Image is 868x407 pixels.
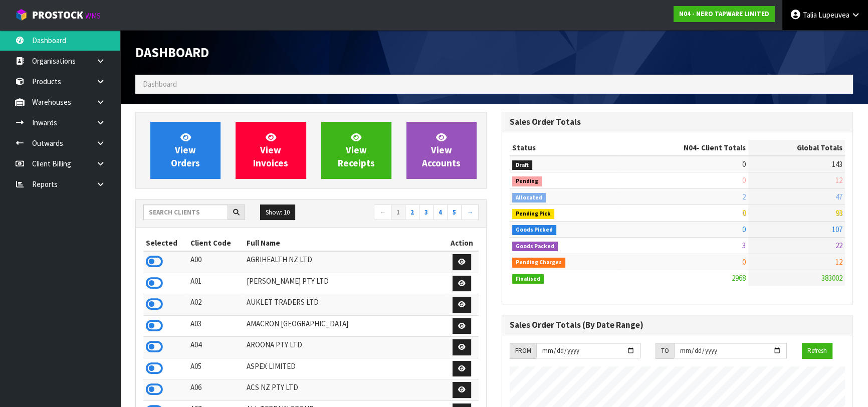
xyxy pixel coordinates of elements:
[742,159,746,169] span: 0
[188,315,244,337] td: A03
[150,122,221,179] a: ViewOrders
[512,209,554,219] span: Pending Pick
[835,192,842,201] span: 47
[244,358,445,379] td: ASPEX LIMITED
[244,251,445,273] td: AGRIHEALTH NZ LTD
[742,241,746,250] span: 3
[447,205,462,221] a: 5
[188,379,244,401] td: A06
[510,117,845,127] h3: Sales Order Totals
[244,235,445,251] th: Full Name
[742,208,746,218] span: 0
[512,160,532,170] span: Draft
[512,193,546,203] span: Allocated
[835,175,842,185] span: 12
[512,274,544,284] span: Finalised
[835,257,842,267] span: 12
[188,273,244,294] td: A01
[512,225,556,235] span: Goods Picked
[244,273,445,294] td: [PERSON_NAME] PTY LTD
[321,122,391,179] a: ViewReceipts
[244,294,445,316] td: AUKLET TRADERS LTD
[835,241,842,250] span: 22
[319,205,479,222] nav: Page navigation
[143,235,188,251] th: Selected
[260,205,295,221] button: Show: 10
[512,258,565,268] span: Pending Charges
[32,9,83,22] span: ProStock
[684,143,697,152] span: N04
[338,131,375,169] span: View Receipts
[405,205,419,221] a: 2
[832,225,842,234] span: 107
[188,337,244,358] td: A04
[433,205,448,221] a: 4
[419,205,433,221] a: 3
[835,208,842,218] span: 93
[171,131,200,169] span: View Orders
[244,337,445,358] td: AROONA PTY LTD
[244,379,445,401] td: ACS NZ PTY LTD
[445,235,479,251] th: Action
[253,131,288,169] span: View Invoices
[818,10,849,20] span: Lupeuvea
[732,273,746,283] span: 2968
[406,122,477,179] a: ViewAccounts
[620,140,748,156] th: - Client Totals
[188,235,244,251] th: Client Code
[188,294,244,316] td: A02
[391,205,405,221] a: 1
[15,9,28,21] img: cube-alt.png
[143,205,228,220] input: Search clients
[656,343,674,359] div: TO
[85,11,101,21] small: WMS
[510,343,536,359] div: FROM
[461,205,479,221] a: →
[422,131,461,169] span: View Accounts
[512,176,542,186] span: Pending
[188,358,244,379] td: A05
[802,343,832,359] button: Refresh
[510,320,845,330] h3: Sales Order Totals (By Date Range)
[236,122,306,179] a: ViewInvoices
[742,225,746,234] span: 0
[742,175,746,185] span: 0
[832,159,842,169] span: 143
[742,192,746,201] span: 2
[748,140,845,156] th: Global Totals
[512,242,558,252] span: Goods Packed
[679,10,769,18] strong: N04 - NERO TAPWARE LIMITED
[510,140,620,156] th: Status
[803,10,817,20] span: Talia
[135,44,209,61] span: Dashboard
[374,205,391,221] a: ←
[742,257,746,267] span: 0
[244,315,445,337] td: AMACRON [GEOGRAPHIC_DATA]
[674,6,775,22] a: N04 - NERO TAPWARE LIMITED
[188,251,244,273] td: A00
[821,273,842,283] span: 383002
[143,79,177,89] span: Dashboard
